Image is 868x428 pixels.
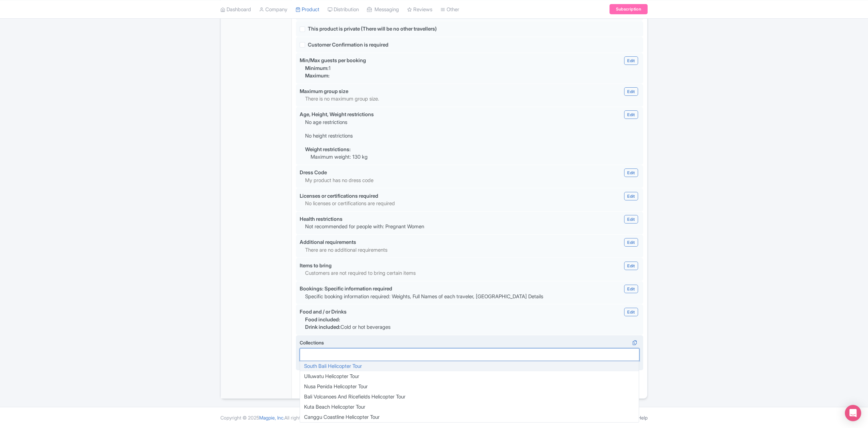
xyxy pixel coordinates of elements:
div: Min/Max guests per booking [300,57,366,65]
a: Subscription [610,4,648,14]
span: Customer Confirmation is required [308,41,388,48]
a: Edit [624,285,638,293]
p: Specific booking information required: Weights, Full Names of each traveler, [GEOGRAPHIC_DATA] De... [305,293,577,301]
b: Minimum: [305,65,329,71]
p: Customers are not required to bring certain items [305,269,577,277]
a: Edit [624,238,638,247]
b: Maximum: [305,72,330,79]
span: This product is private (There will be no other travellers) [308,25,437,32]
p: No age restrictions [305,119,360,126]
a: Edit [624,56,638,65]
p: My product has no dress code [305,177,577,184]
p: No height restrictions [305,132,360,140]
span: Magpie, Inc. [259,415,284,421]
div: Nusa Penida Helicopter Tour [300,381,639,392]
div: Open Intercom Messenger [845,405,861,421]
div: Ulluwatu Helicopter Tour [300,371,639,381]
span: Collections [300,340,324,345]
p: There is no maximum group size. [305,95,577,103]
div: Maximum group size [300,88,348,95]
div: South Bali Helicopter Tour [300,361,639,371]
b: Food included: [305,316,340,323]
div: Bali Volcanoes And Ricefields Helicopter Tour [300,392,639,402]
div: Dress Code [300,169,327,177]
p: 1 [305,65,577,72]
div: Health restrictions [300,215,343,223]
div: Age, Height, Weight restrictions [300,111,374,119]
p: Not recommended for people with: Pregnant Women [305,223,577,231]
div: Kuta Beach Helicopter Tour [300,402,639,412]
div: Items to bring [300,262,332,270]
div: Bookings: Specific information required [300,285,392,293]
p: Maximum weight: 130 kg [311,153,577,161]
p: There are no additional requirements [305,246,577,254]
div: Licenses or certifications required [300,192,378,200]
a: Edit [624,192,638,200]
div: Food and / or Drinks [300,308,347,316]
p: Cold or hot beverages [305,323,577,331]
a: Edit [624,87,638,96]
b: Drink included: [305,324,340,330]
a: Edit [624,110,638,119]
div: Canggu Coastline Helicopter Tour [300,412,639,422]
p: Weight restrictions: [305,146,360,154]
a: Edit [624,308,638,316]
a: Edit [624,215,638,224]
p: No licenses or certifications are required [305,200,577,208]
div: Copyright © 2025 All rights reserved. [216,414,328,421]
a: Edit [624,262,638,270]
a: Edit [624,168,638,177]
div: Additional requirements [300,238,356,246]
